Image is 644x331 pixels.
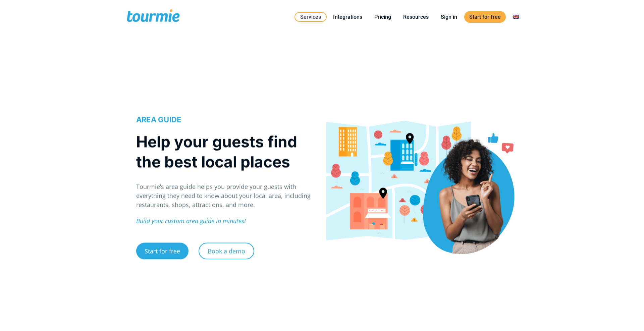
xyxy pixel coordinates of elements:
h1: Help your guests find the best local places [136,132,315,172]
em: Build your custom area guide in minutes! [136,217,246,225]
a: Start for free [136,243,189,260]
span: AREA GUIDE [136,116,181,124]
a: Services [294,12,327,22]
a: Pricing [369,13,396,21]
a: Start for free [464,11,506,23]
a: Integrations [328,13,367,21]
a: Sign in [436,13,462,21]
p: Tourmie’s area guide helps you provide your guests with everything they need to know about your l... [136,183,315,210]
a: Book a demo [199,243,254,260]
a: Resources [398,13,434,21]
